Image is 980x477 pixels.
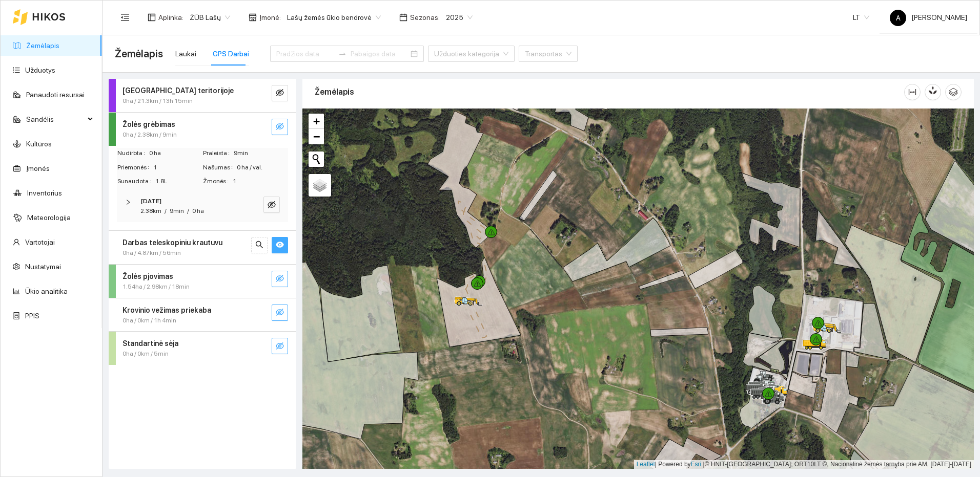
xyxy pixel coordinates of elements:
[276,342,284,352] span: eye-invisible
[309,151,324,167] button: Initiate a new search
[904,84,921,100] button: column-width
[120,13,130,22] span: menu-fold
[149,148,202,158] span: 0 ha
[115,46,163,62] span: Žemėlapis
[26,109,85,129] span: Sandėlis
[637,461,655,468] a: Leaflet
[122,306,211,314] strong: Krovinio vežimas priekaba
[26,140,52,148] a: Kultūros
[117,163,153,172] span: Priemonės
[313,115,320,127] span: +
[122,316,176,326] span: 0ha / 0km / 1h 4min
[192,207,204,214] span: 0 ha
[272,85,288,101] button: eye-invisible
[26,91,85,99] a: Panaudoti resursai
[109,298,296,332] div: Krovinio vežimas priekaba0ha / 0km / 1h 4mineye-invisible
[165,207,167,214] span: /
[203,177,233,186] span: Žmonės
[122,238,222,247] strong: Darbas teleskopiniu krautuvu
[190,10,230,25] span: ŽŪB Lašų
[122,120,175,128] strong: Žolės grėbimas
[203,163,237,172] span: Našumas
[25,312,39,320] a: PPIS
[272,271,288,287] button: eye-invisible
[122,339,178,348] strong: Standartinė sėja
[309,174,331,197] a: Layers
[896,10,901,26] span: A
[27,213,71,222] a: Meteorologija
[122,86,234,95] strong: [GEOGRAPHIC_DATA] teritorijoje
[122,248,181,258] span: 0ha / 4.87km / 56min
[148,13,156,21] span: layout
[905,88,920,96] span: column-width
[276,274,284,284] span: eye-invisible
[410,12,440,23] span: Sezonas :
[272,338,288,354] button: eye-invisible
[272,119,288,135] button: eye-invisible
[122,282,190,292] span: 1.54ha / 2.98km / 18min
[158,12,183,23] span: Aplinka :
[251,237,268,253] button: search
[117,177,155,186] span: Sunaudota
[691,461,702,468] a: Esri
[213,48,249,59] div: GPS Darbai
[446,10,473,25] span: 2025
[351,48,409,59] input: Pabaigos data
[203,148,234,158] span: Praleista
[175,48,196,59] div: Laukai
[25,263,61,271] a: Nustatymai
[338,50,346,58] span: swap-right
[109,332,296,365] div: Standartinė sėja0ha / 0km / 5mineye-invisible
[153,163,202,172] span: 1
[276,122,284,132] span: eye-invisible
[259,12,281,23] span: Įmonė :
[109,265,296,298] div: Žolės pjovimas1.54ha / 2.98km / 18mineye-invisible
[140,198,161,205] strong: [DATE]
[313,130,320,143] span: −
[263,197,280,213] button: eye-invisible
[276,241,284,250] span: eye
[170,207,184,214] span: 9min
[25,287,68,295] a: Ūkio analitika
[272,237,288,253] button: eye
[276,308,284,318] span: eye-invisible
[109,113,296,146] div: Žolės grėbimas0ha / 2.38km / 9mineye-invisible
[122,349,169,359] span: 0ha / 0km / 5min
[890,13,967,21] span: [PERSON_NAME]
[276,48,334,59] input: Pradžios data
[122,130,177,140] span: 0ha / 2.38km / 9min
[122,272,173,280] strong: Žolės pjovimas
[268,201,276,210] span: eye-invisible
[109,231,296,264] div: Darbas teleskopiniu krautuvu0ha / 4.87km / 56minsearcheye
[315,77,904,106] div: Žemėlapis
[125,199,131,205] span: right
[234,148,288,158] span: 9min
[634,460,974,469] div: | Powered by © HNIT-[GEOGRAPHIC_DATA]; ORT10LT ©, Nacionalinė žemės tarnyba prie AM, [DATE]-[DATE]
[25,66,55,74] a: Užduotys
[309,129,324,144] a: Zoom out
[309,114,324,129] a: Zoom in
[237,163,288,172] span: 0 ha / val.
[249,13,257,21] span: shop
[276,89,284,98] span: eye-invisible
[853,10,869,25] span: LT
[703,461,705,468] span: |
[287,10,381,25] span: Lašų žemės ūkio bendrovė
[272,305,288,321] button: eye-invisible
[26,41,59,50] a: Žemėlapis
[155,177,202,186] span: 1.8L
[27,189,62,197] a: Inventorius
[117,190,288,222] div: [DATE]2.38km/9min/0 haeye-invisible
[115,7,135,28] button: menu-fold
[399,13,407,21] span: calendar
[26,164,50,172] a: Įmonės
[117,148,149,158] span: Nudirbta
[338,50,346,58] span: to
[187,207,189,214] span: /
[140,207,161,214] span: 2.38km
[109,79,296,112] div: [GEOGRAPHIC_DATA] teritorijoje0ha / 21.3km / 13h 15mineye-invisible
[255,241,263,250] span: search
[122,96,193,106] span: 0ha / 21.3km / 13h 15min
[233,177,288,186] span: 1
[25,238,55,246] a: Vartotojai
